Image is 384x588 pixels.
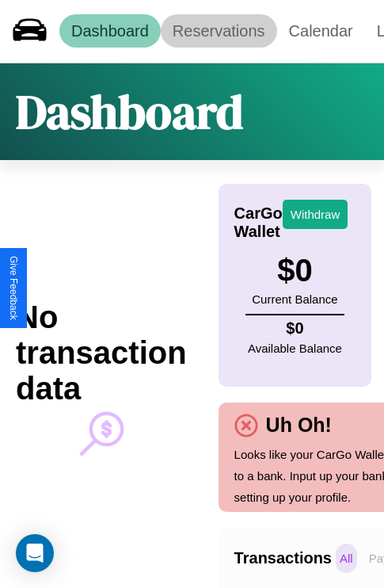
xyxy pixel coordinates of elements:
[16,79,243,144] h1: Dashboard
[8,256,19,320] div: Give Feedback
[16,534,54,572] div: Open Intercom Messenger
[234,204,283,241] h4: CarGo Wallet
[248,338,342,359] p: Available Balance
[161,14,277,48] a: Reservations
[16,300,187,407] h2: No transaction data
[234,549,332,567] h4: Transactions
[252,253,337,288] h3: $ 0
[258,414,340,437] h4: Uh Oh!
[277,14,365,48] a: Calendar
[336,544,357,573] p: All
[59,14,161,48] a: Dashboard
[283,200,348,229] button: Withdraw
[248,319,342,338] h4: $ 0
[252,288,337,310] p: Current Balance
